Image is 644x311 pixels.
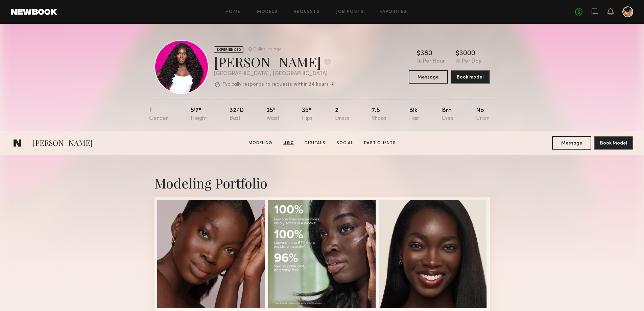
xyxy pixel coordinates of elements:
div: No [476,108,490,121]
div: 2 [335,108,349,121]
div: $ [417,50,421,57]
a: Requests [294,10,320,14]
div: Modeling Portfolio [154,174,490,192]
div: Per Day [462,59,481,65]
a: Job Posts [336,10,364,14]
div: 32/d [230,108,244,121]
div: 35" [302,108,312,121]
button: Book Model [594,136,633,150]
span: [PERSON_NAME] [33,138,92,150]
button: Book model [451,70,490,84]
div: Blk [409,108,419,121]
div: F [149,108,168,121]
div: 3000 [459,50,475,57]
a: Social [334,140,356,146]
div: 5'7" [191,108,207,121]
a: Book Model [594,140,633,146]
div: Online 1hr ago [253,47,281,52]
div: 7.5 [372,108,386,121]
div: Per Hour [423,59,445,65]
button: Message [409,70,448,84]
a: Favorites [380,10,407,14]
div: Brn [442,108,453,121]
a: Modeling [246,140,275,146]
p: Typically responds to requests [222,82,292,87]
a: UGC [281,140,296,146]
button: Message [552,136,591,150]
div: $ [456,50,459,57]
b: within 24 hours [294,82,329,87]
a: Digitals [302,140,328,146]
div: [PERSON_NAME] [214,53,335,71]
div: 25" [266,108,279,121]
div: [GEOGRAPHIC_DATA] , [GEOGRAPHIC_DATA] [214,71,335,77]
div: 380 [421,50,432,57]
a: Home [225,10,241,14]
a: Models [257,10,278,14]
a: Past Clients [361,140,399,146]
div: EXPERIENCED [214,46,243,53]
